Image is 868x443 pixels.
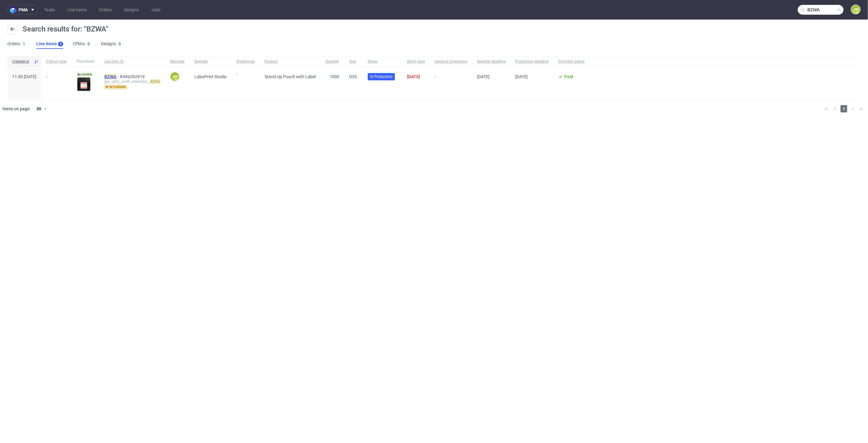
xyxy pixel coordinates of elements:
span: Batch date [407,59,425,64]
span: Pick-up date [46,59,67,64]
div: 1 [60,42,62,46]
span: Manager [170,59,185,64]
span: [DATE] [407,74,420,79]
span: 11:50 [DATE] [12,74,36,79]
span: Product [265,59,316,64]
a: Offers0 [73,39,91,49]
span: Stage [368,59,397,64]
span: - [435,74,467,93]
span: Payment status [558,59,584,64]
span: Search results for: "BZWA" [23,25,108,33]
span: Inbound timestamp [435,59,467,64]
a: Designs0 [101,39,122,49]
span: 1 [841,105,847,112]
span: Supplier deadline [477,59,505,64]
span: - [46,74,67,93]
a: Orders1 [7,39,27,49]
span: Thumbnail [76,59,95,64]
span: Paid [564,74,573,79]
a: Tasks [40,5,59,15]
img: version_two_editor_design [76,77,91,92]
span: Locked [76,72,93,77]
div: 0 [119,42,121,46]
div: 1 [23,42,25,46]
figcaption: JW [171,72,179,81]
a: Line Items [63,5,90,15]
a: Orders [95,5,115,15]
mark: BZWA [104,74,116,79]
span: D35. [349,74,358,79]
span: LaboPrint Studio [194,74,226,79]
div: 0 [88,42,90,46]
button: pma [7,5,38,15]
span: Supplier [194,59,226,64]
span: In Production [370,74,392,79]
span: Items on page: [2,106,30,112]
div: lps__d35__moft_collection__ [104,79,160,84]
span: returning [104,85,127,90]
span: [DATE] [515,74,528,79]
a: Designs [120,5,143,15]
img: logo [10,6,19,13]
a: R496392919 [120,74,146,79]
span: [DATE] [477,74,490,79]
span: - [236,72,255,93]
a: BZWA [104,74,120,79]
span: pma [19,8,28,12]
span: Warehouse [236,59,255,64]
a: Line Items1 [36,39,63,49]
span: Line item ID [104,59,160,64]
span: Created at [12,59,31,64]
span: Size [349,59,358,64]
mark: BZWA [150,79,160,84]
span: 1000 [330,74,339,79]
a: Jobs [147,5,164,15]
figcaption: JW [852,5,860,14]
div: 30 [33,104,44,113]
span: Stand Up Pouch with Label [265,74,316,79]
span: Production deadline [515,59,548,64]
span: Quantity [325,59,339,64]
